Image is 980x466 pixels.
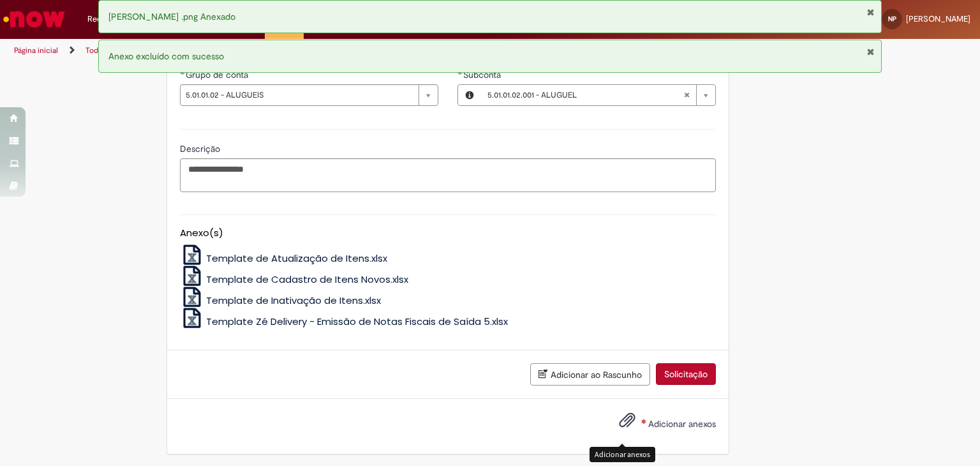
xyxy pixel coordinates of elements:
[463,69,503,80] span: Subconta
[180,228,716,239] h5: Anexo(s)
[677,85,696,105] abbr: Limpar campo Subconta
[180,294,382,307] a: Template de Inativação de Itens.xlsx
[186,69,251,80] span: Grupo de conta
[616,409,639,438] button: Adicionar anexos
[108,50,224,62] span: Anexo excluído com sucesso
[180,273,409,286] a: Template de Cadastro de Itens Novos.xlsx
[656,363,716,385] button: Solicitação
[866,47,875,57] button: Fechar Notificação
[206,294,381,307] span: Template de Inativação de Itens.xlsx
[180,143,223,154] span: Descrição
[481,85,715,105] a: 5.01.01.02.001 - ALUGUELLimpar campo Subconta
[180,158,716,193] textarea: Descrição
[866,7,875,17] button: Fechar Notificação
[186,85,412,105] span: 5.01.01.02 - ALUGUEIS
[108,11,235,22] span: [PERSON_NAME] .png Anexado
[180,315,509,328] a: Template Zé Delivery - Emissão de Notas Fiscais de Saída 5.xlsx
[87,13,132,26] span: Requisições
[906,13,970,24] span: [PERSON_NAME]
[590,447,655,462] div: Adicionar anexos
[10,39,644,63] ul: Trilhas de página
[206,315,508,328] span: Template Zé Delivery - Emissão de Notas Fiscais de Saída 5.xlsx
[648,418,716,430] span: Adicionar anexos
[458,85,481,105] button: Subconta, Visualizar este registro 5.01.01.02.001 - ALUGUEL
[180,252,388,265] a: Template de Atualização de Itens.xlsx
[206,273,408,286] span: Template de Cadastro de Itens Novos.xlsx
[487,85,683,105] span: 5.01.01.02.001 - ALUGUEL
[530,363,650,386] button: Adicionar ao Rascunho
[1,6,67,32] img: ServiceNow
[888,15,896,23] span: NP
[85,45,153,56] a: Todos os Catálogos
[14,45,58,56] a: Página inicial
[206,252,387,265] span: Template de Atualização de Itens.xlsx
